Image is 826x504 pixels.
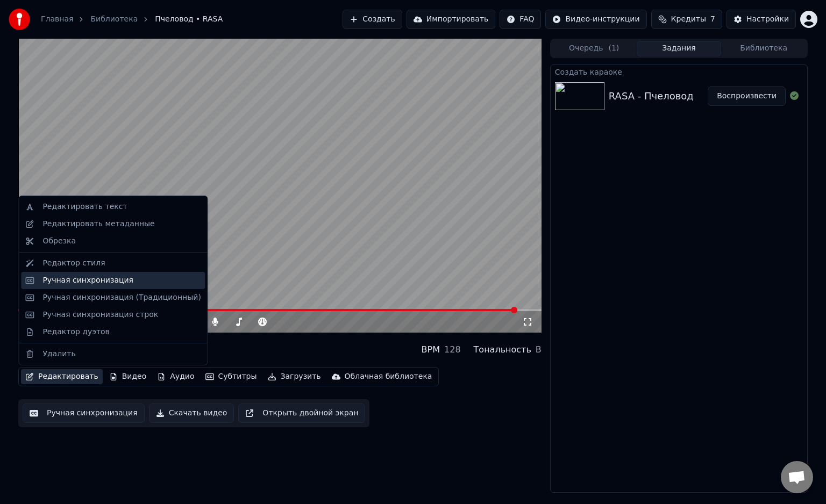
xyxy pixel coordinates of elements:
span: Кредиты [671,14,706,25]
button: Библиотека [721,41,806,56]
div: Ручная синхронизация строк [42,309,158,320]
button: Задания [637,41,722,56]
a: Библиотека [90,14,138,25]
div: Удалить [42,349,75,359]
button: Кредиты7 [651,10,722,29]
div: Тональность [474,343,531,356]
button: FAQ [500,10,541,29]
button: Аудио [153,369,198,384]
button: Импортировать [407,10,496,29]
button: Ручная синхронизация [23,404,145,423]
button: Открыть двойной экран [238,404,365,423]
div: Редактировать текст [42,201,127,212]
div: Ручная синхронизация [42,275,133,286]
div: Редактор дуэтов [42,327,109,337]
button: Воспроизвести [708,87,786,106]
button: Скачать видео [149,404,234,423]
a: Открытый чат [781,461,813,493]
img: youka [9,9,30,30]
div: BPM [422,343,440,356]
button: Субтитры [201,369,261,384]
button: Настройки [727,10,796,29]
div: B [536,343,542,356]
button: Создать [343,10,402,29]
div: Редактировать метаданные [42,219,154,229]
button: Очередь [552,41,637,56]
div: Ручная синхронизация (Традиционный) [42,292,201,303]
button: Видео-инструкции [545,10,646,29]
div: RASA - Пчеловод [609,89,694,104]
div: Облачная библиотека [345,371,432,382]
div: Создать караоке [551,65,807,78]
div: Редактор стиля [42,258,105,269]
button: Редактировать [21,369,103,384]
nav: breadcrumb [41,14,223,25]
span: Пчеловод • RASA [155,14,223,25]
span: ( 1 ) [608,43,619,54]
div: Обрезка [42,236,76,247]
div: Настройки [746,14,789,25]
button: Видео [105,369,151,384]
button: Загрузить [264,369,325,384]
span: 7 [710,14,715,25]
a: Главная [41,14,73,25]
div: 128 [444,343,461,356]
